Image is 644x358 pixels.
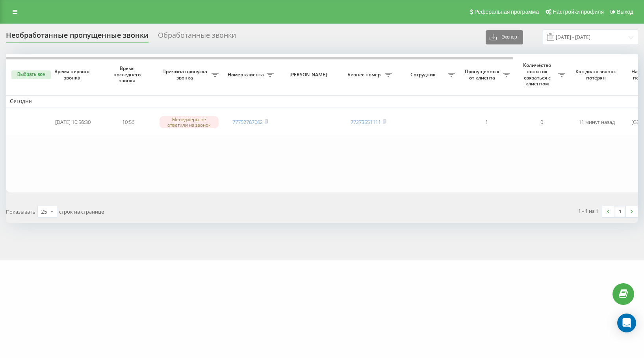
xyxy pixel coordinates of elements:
[160,116,219,128] div: Менеджеры не ответили на звонок
[569,109,624,136] td: 11 минут назад
[459,109,514,136] td: 1
[232,118,263,125] a: 77752787062
[45,109,100,136] td: [DATE] 10:56:30
[463,68,503,81] span: Пропущенных от клиента
[486,30,523,44] button: Экспорт
[575,68,618,81] span: Как долго звонок потерян
[6,31,148,43] div: Необработанные пропущенные звонки
[100,109,156,136] td: 10:56
[284,72,334,78] span: [PERSON_NAME]
[617,9,633,15] span: Выход
[160,68,212,81] span: Причина пропуска звонка
[226,72,267,78] span: Номер клиента
[514,109,569,136] td: 0
[59,208,104,215] span: строк на странице
[41,208,47,216] div: 25
[11,70,51,79] button: Выбрать все
[474,9,539,15] span: Реферальная программа
[553,9,604,15] span: Настройки профиля
[614,206,626,217] a: 1
[158,31,236,43] div: Обработанные звонки
[578,207,598,215] div: 1 - 1 из 1
[107,65,149,84] span: Время последнего звонка
[52,68,94,81] span: Время первого звонка
[6,208,35,215] span: Показывать
[351,118,381,125] a: 77273551111
[518,62,558,87] span: Количество попыток связаться с клиентом
[345,72,385,78] span: Бизнес номер
[617,314,636,332] div: Open Intercom Messenger
[400,72,448,78] span: Сотрудник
